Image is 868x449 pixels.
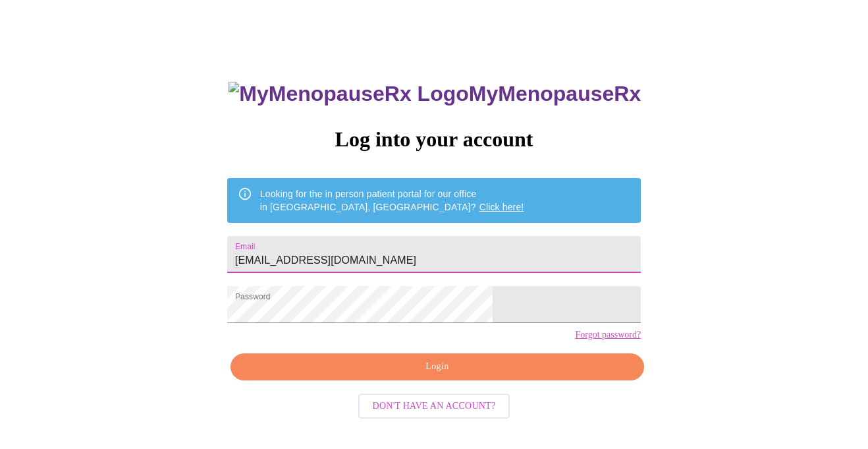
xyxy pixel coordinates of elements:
[358,394,510,419] button: Don't have an account?
[373,398,496,415] span: Don't have an account?
[355,400,514,411] a: Don't have an account?
[229,82,641,106] h3: MyMenopauseRx
[246,359,629,375] span: Login
[575,330,641,340] a: Forgot password?
[231,353,644,380] button: Login
[260,182,524,219] div: Looking for the in person patient portal for our office in [GEOGRAPHIC_DATA], [GEOGRAPHIC_DATA]?
[479,202,524,212] a: Click here!
[229,82,468,106] img: MyMenopauseRx Logo
[227,127,641,152] h3: Log into your account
